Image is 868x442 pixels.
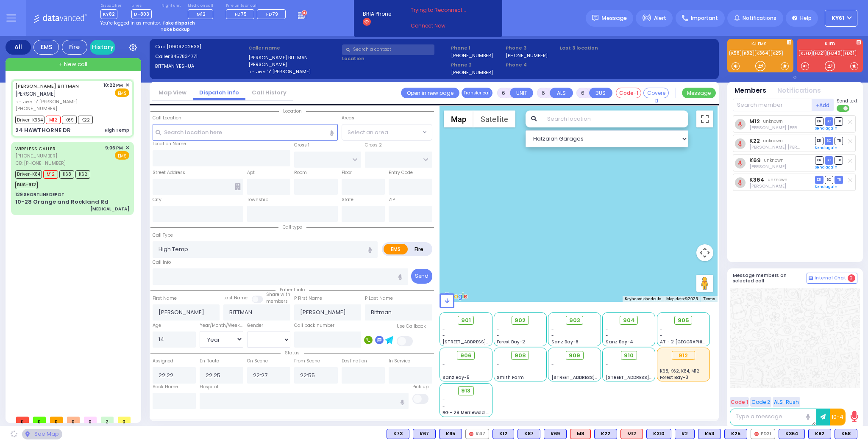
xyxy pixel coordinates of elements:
[90,40,115,55] a: History
[125,144,129,152] span: ✕
[570,429,591,439] div: M8
[773,397,800,407] button: ALS-Rush
[724,429,747,439] div: BLS
[442,291,470,302] img: Google
[200,393,409,409] input: Search hospital
[105,127,129,133] div: High Temp
[696,110,713,127] button: Toggle fullscreen view
[517,429,540,439] div: BLS
[15,198,108,206] div: 10-28 Orange and Rockland Rd
[442,326,445,332] span: -
[594,429,617,439] div: BLS
[643,88,669,98] button: Covered
[266,291,290,298] small: Share with
[837,104,850,113] label: Turn off text
[15,170,42,179] span: Driver-K84
[442,397,445,403] span: -
[387,429,409,439] div: BLS
[342,358,367,365] label: Destination
[815,145,837,150] a: Send again
[465,429,489,439] div: K47
[594,429,617,439] div: K22
[749,124,824,131] span: Moshe Mier Silberstein
[439,429,462,439] div: BLS
[749,177,765,183] a: K364
[33,40,59,55] div: EMS
[15,90,56,97] span: [PERSON_NAME]
[153,141,186,147] label: Location Name
[6,40,31,55] div: All
[363,10,391,18] span: BRIA Phone
[101,417,114,423] span: 2
[193,88,245,97] a: Dispatch info
[660,332,662,339] span: -
[815,184,837,189] a: Send again
[777,86,821,96] button: Notifications
[589,88,612,98] button: BUS
[153,384,178,390] label: Back Home
[569,351,580,360] span: 909
[389,196,395,203] label: ZIP
[569,316,580,325] span: 903
[15,83,79,89] a: [PERSON_NAME] BITTMAN
[560,44,637,52] label: Last 3 location
[248,44,339,52] label: Caller name
[411,22,478,30] a: Connect Now
[733,273,807,284] h5: Message members on selected call
[278,224,306,230] span: Call type
[15,160,66,166] span: CB: [PHONE_NUMBER]
[620,429,643,439] div: ALS
[843,50,856,56] a: FD31
[660,368,699,374] span: K68, K62, K84, M12
[100,9,117,19] span: KY82
[654,14,666,22] span: Alert
[247,196,268,203] label: Township
[125,82,129,89] span: ✕
[451,52,493,58] label: [PHONE_NUMBER]
[200,358,219,365] label: En Route
[646,429,671,439] div: K310
[551,339,579,345] span: Sanz Bay-6
[442,409,490,416] span: BG - 29 Merriewold S.
[799,50,812,56] a: KJFD
[763,138,783,144] span: unknown
[235,183,241,190] span: Other building occupants
[384,244,408,254] label: EMS
[835,176,843,184] span: TR
[497,368,499,374] span: -
[153,124,338,140] input: Search location here
[401,88,459,98] a: Open in new page
[15,181,38,189] span: BUS-912
[492,429,514,439] div: BLS
[115,151,129,160] span: EMS
[15,191,64,198] div: 129 SHORTLINE DEPOT
[15,116,45,124] span: Driver-K364
[743,14,776,22] span: Notifications
[84,417,97,423] span: 0
[497,339,525,345] span: Forest Bay-2
[33,417,46,423] span: 0
[279,108,306,114] span: Location
[624,351,634,360] span: 910
[492,429,514,439] div: K12
[551,362,554,368] span: -
[266,298,288,304] span: members
[749,138,760,144] a: K22
[835,429,857,439] div: BLS
[749,118,760,124] a: M12
[131,3,152,8] label: Lines
[750,397,771,407] button: Code 2
[675,429,695,439] div: K2
[808,429,831,439] div: K82
[387,429,409,439] div: K73
[506,52,548,58] label: [PHONE_NUMBER]
[815,126,837,131] a: Send again
[407,244,431,254] label: Fire
[660,374,688,381] span: Forest Bay-3
[342,169,352,176] label: Floor
[606,326,608,332] span: -
[550,88,573,98] button: ALS
[75,170,90,179] span: K62
[411,269,432,284] button: Send
[730,397,749,407] button: Code 1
